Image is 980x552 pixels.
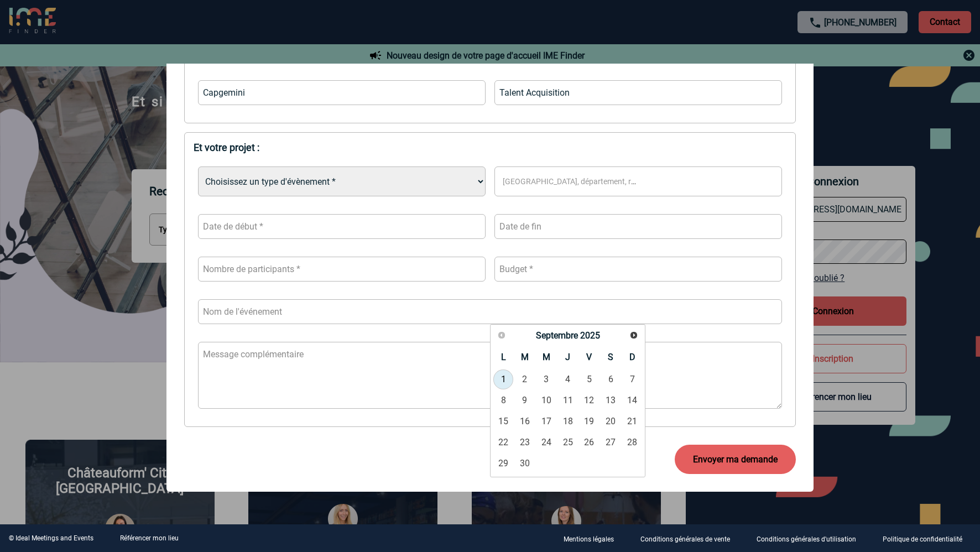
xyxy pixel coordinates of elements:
input: Nombre de participants * [198,257,486,282]
a: Conditions générales de vente [632,533,748,544]
a: 5 [579,369,600,389]
a: 10 [536,390,556,410]
a: 17 [536,412,556,431]
span: Vendredi [586,352,592,362]
a: 2 [514,369,535,389]
a: 23 [514,433,535,452]
span: Mercredi [543,352,550,362]
span: Jeudi [565,352,570,362]
span: Suivant [629,331,638,340]
div: © Ideal Meetings and Events [9,534,93,542]
span: Samedi [608,352,613,362]
a: 6 [601,369,621,389]
a: 16 [514,412,535,431]
span: 2025 [580,330,600,341]
a: Conditions générales d'utilisation [748,533,874,544]
span: Mardi [521,352,529,362]
a: 15 [493,412,514,431]
a: 7 [622,369,643,389]
button: Envoyer ma demande [675,445,796,474]
input: Budget * [494,257,782,282]
a: Mentions légales [555,533,632,544]
a: Référencer mon lieu [120,534,179,542]
input: Nom de l'événement [198,299,782,324]
a: 30 [514,454,535,473]
p: Mentions légales [564,535,614,543]
a: 18 [557,412,578,431]
a: 28 [622,433,643,452]
a: 29 [493,454,514,473]
a: 24 [536,433,556,452]
p: Conditions générales d'utilisation [757,535,856,543]
a: 8 [493,390,514,410]
a: 1 [493,369,514,389]
a: 11 [557,390,578,410]
span: Lundi [501,352,506,362]
p: Conditions générales de vente [640,535,730,543]
a: 20 [601,412,621,431]
a: 14 [622,390,643,410]
a: 3 [536,369,556,389]
div: Et votre projet : [194,142,786,153]
a: 19 [579,412,600,431]
a: 27 [601,433,621,452]
span: [GEOGRAPHIC_DATA], département, région... [503,177,661,186]
a: 9 [514,390,535,410]
a: 22 [493,433,514,452]
a: 13 [601,390,621,410]
input: Rôle * [494,80,782,105]
a: 12 [579,390,600,410]
input: Date de fin [494,214,782,239]
input: Raison sociale * [198,80,486,105]
a: 4 [557,369,578,389]
a: 26 [579,433,600,452]
span: Dimanche [629,352,635,362]
p: Politique de confidentialité [883,535,962,543]
a: 21 [622,412,643,431]
input: Date de début * [198,214,486,239]
a: Politique de confidentialité [874,533,980,544]
span: Septembre [536,330,578,341]
a: Suivant [626,327,642,343]
a: 25 [557,433,578,452]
